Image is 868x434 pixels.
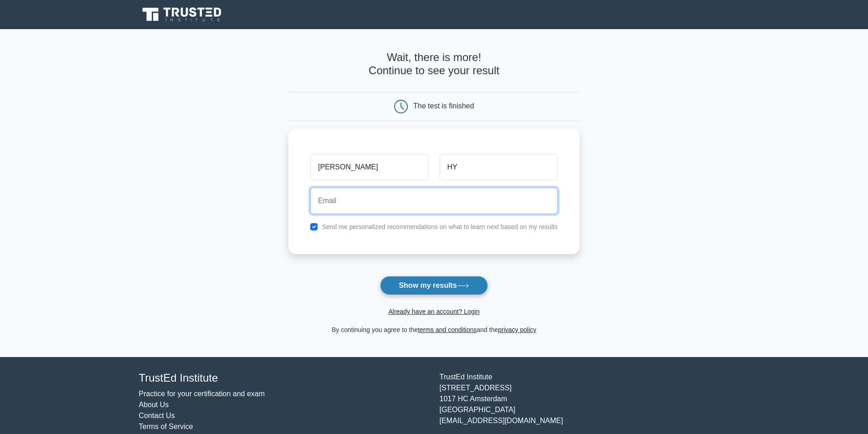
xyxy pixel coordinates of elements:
a: Contact Us [139,412,175,419]
button: Show my results [380,276,488,295]
a: Terms of Service [139,423,193,430]
a: Already have an account? Login [388,308,479,315]
h4: Wait, there is more! Continue to see your result [288,51,580,77]
h4: TrustEd Institute [139,372,429,385]
a: About Us [139,401,169,408]
div: The test is finished [413,102,474,110]
a: terms and conditions [418,326,477,333]
label: Send me personalized recommendations on what to learn next based on my results [322,223,558,230]
input: Last name [440,154,558,180]
a: Practice for your certification and exam [139,390,265,398]
a: privacy policy [498,326,536,333]
input: Email [310,188,558,214]
input: First name [310,154,428,180]
div: By continuing you agree to the and the [283,324,585,335]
